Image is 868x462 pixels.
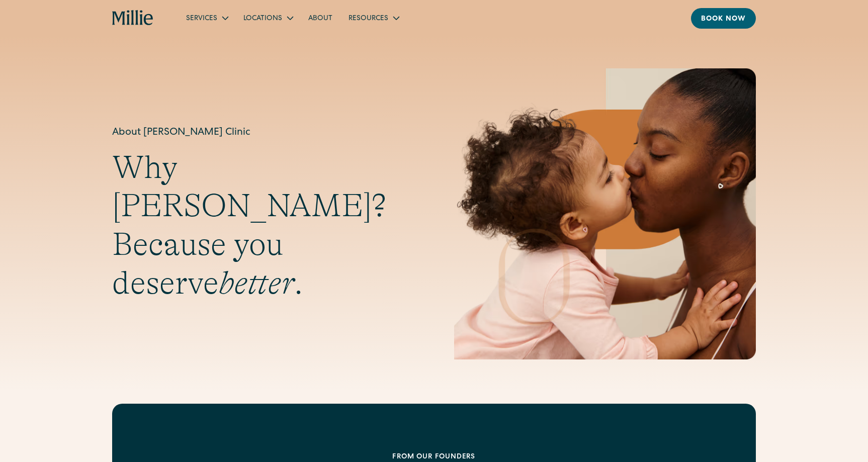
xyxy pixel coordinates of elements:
a: About [300,10,340,26]
div: Resources [340,10,406,26]
div: Book now [701,14,746,25]
div: Services [178,10,235,26]
h1: About [PERSON_NAME] Clinic [112,125,414,140]
img: Mother and baby sharing a kiss, highlighting the emotional bond and nurturing care at the heart o... [454,68,756,359]
a: home [112,10,154,26]
div: Services [186,14,217,24]
div: Resources [349,14,388,24]
a: Book now [691,8,756,29]
em: better [219,265,294,301]
h2: Why [PERSON_NAME]? Because you deserve . [112,148,414,303]
div: Locations [243,14,282,24]
div: Locations [235,10,300,26]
